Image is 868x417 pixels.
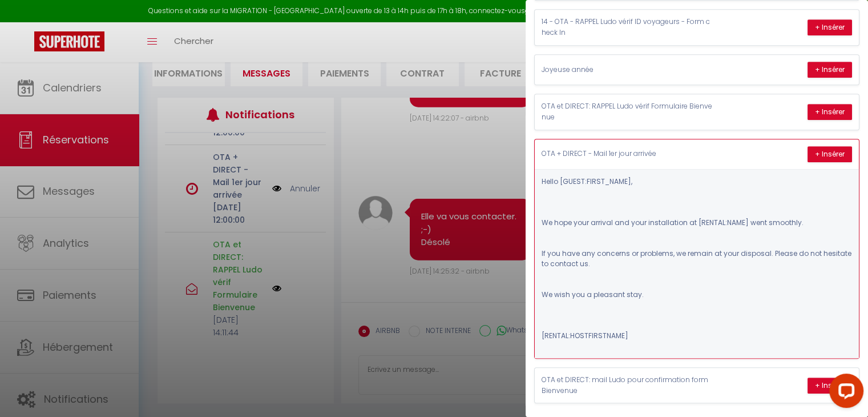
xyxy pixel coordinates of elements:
[808,378,852,394] button: + Insérer
[542,331,852,341] p: [RENTAL:HOSTFIRSTNAME]​​
[542,177,852,187] p: Hello [GUEST:FIRST_NAME]​,
[542,290,852,300] p: We wish you a pleasant stay.
[542,375,713,396] p: OTA et DIRECT: mail Ludo pour confirmation form Bienvenue
[542,248,852,269] p: If you have any concerns or problems, we remain at your disposal. Please do not hesitate to conta...
[542,17,713,38] p: 14 - OTA - RAPPEL Ludo vérif ID voyageurs - Form check In
[808,19,852,35] button: + Insérer
[808,104,852,120] button: + Insérer
[542,65,713,75] p: Joyeuse année
[808,62,852,78] button: + Insérer
[808,146,852,162] button: + Insérer
[542,218,852,228] p: We hope your arrival and your installation at [RENTAL:NAME]​ went smoothly.
[542,149,713,159] p: OTA + DIRECT - Mail 1er jour arrivée
[542,101,713,123] p: OTA et DIRECT: RAPPEL Ludo vérif Formulaire Bienvenue
[542,177,852,351] pre: ​
[820,369,868,417] iframe: LiveChat chat widget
